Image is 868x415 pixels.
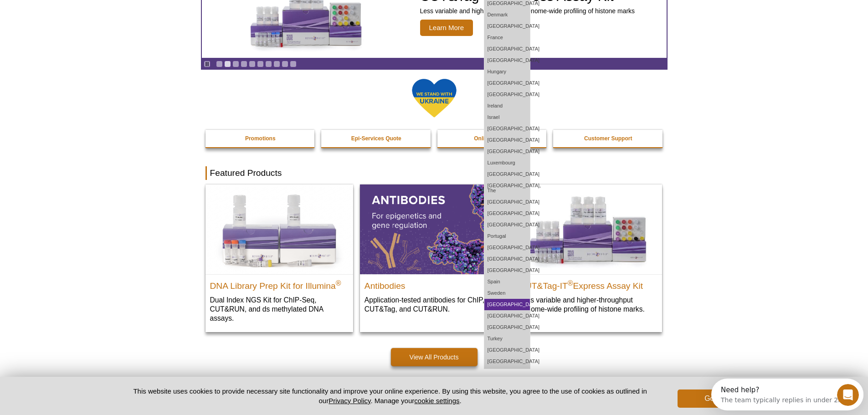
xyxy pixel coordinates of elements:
[837,384,859,406] iframe: Intercom live chat
[484,112,530,123] a: Israel
[210,295,349,323] p: Dual Index NGS Kit for ChIP-Seq, CUT&RUN, and ds methylated DNA assays.
[484,322,530,333] a: [GEOGRAPHIC_DATA]
[553,130,663,147] a: Customer Support
[484,333,530,344] a: Turkey
[10,15,133,25] div: The team typically replies in under 2m
[10,8,133,15] div: Need help?
[245,135,276,142] strong: Promotions
[411,78,457,118] img: We Stand With Ukraine
[257,61,264,67] a: Go to slide 6
[711,379,863,410] iframe: Intercom live chat discovery launcher
[205,130,316,147] a: Promotions
[351,135,401,142] strong: Epi-Services Quote
[249,61,256,67] a: Go to slide 5
[360,184,508,274] img: All Antibodies
[321,130,431,147] a: Epi-Services Quote
[391,348,478,366] a: View All Products
[484,253,530,265] a: [GEOGRAPHIC_DATA]
[484,276,530,287] a: Spain
[365,295,503,314] p: Application-tested antibodies for ChIP, CUT&Tag, and CUT&RUN.
[519,277,657,291] h2: CUT&Tag-IT Express Assay Kit
[365,277,503,291] h2: Antibodies
[484,310,530,322] a: [GEOGRAPHIC_DATA]
[484,123,530,134] a: [GEOGRAPHIC_DATA]
[4,4,160,29] div: Open Intercom Messenger
[216,61,223,67] a: Go to slide 1
[205,166,663,180] h2: Featured Products
[224,61,231,67] a: Go to slide 2
[484,157,530,169] a: Luxembourg
[484,265,530,276] a: [GEOGRAPHIC_DATA]
[484,43,530,55] a: [GEOGRAPHIC_DATA]
[282,61,288,67] a: Go to slide 9
[484,231,530,242] a: Portugal
[265,61,272,67] a: Go to slide 7
[484,242,530,253] a: [GEOGRAPHIC_DATA]
[118,386,663,405] p: This website uses cookies to provide necessary site functionality and improve your online experie...
[329,397,370,405] a: Privacy Policy
[484,32,530,43] a: France
[437,130,548,147] a: Online Events
[514,184,662,323] a: CUT&Tag-IT® Express Assay Kit CUT&Tag-IT®Express Assay Kit Less variable and higher-throughput ge...
[584,135,632,142] strong: Customer Support
[484,146,530,157] a: [GEOGRAPHIC_DATA]
[484,134,530,146] a: [GEOGRAPHIC_DATA]
[241,61,247,67] a: Go to slide 4
[484,344,530,356] a: [GEOGRAPHIC_DATA]
[484,100,530,112] a: Ireland
[678,389,750,408] button: Got it!
[484,66,530,77] a: Hungary
[514,184,662,274] img: CUT&Tag-IT® Express Assay Kit
[484,196,530,208] a: [GEOGRAPHIC_DATA]
[519,295,657,314] p: Less variable and higher-throughput genome-wide profiling of histone marks​.
[484,180,530,196] a: [GEOGRAPHIC_DATA], The
[484,20,530,32] a: [GEOGRAPHIC_DATA]
[420,20,473,36] span: Learn More
[474,135,510,142] strong: Online Events
[484,208,530,219] a: [GEOGRAPHIC_DATA]
[205,184,353,332] a: DNA Library Prep Kit for Illumina DNA Library Prep Kit for Illumina® Dual Index NGS Kit for ChIP-...
[290,61,297,67] a: Go to slide 10
[484,89,530,100] a: [GEOGRAPHIC_DATA]
[420,7,635,15] p: Less variable and higher-throughput genome-wide profiling of histone marks
[484,77,530,89] a: [GEOGRAPHIC_DATA]
[204,61,211,67] a: Toggle autoplay
[484,219,530,231] a: [GEOGRAPHIC_DATA]
[414,397,459,405] button: cookie settings
[484,169,530,180] a: [GEOGRAPHIC_DATA]
[205,184,353,274] img: DNA Library Prep Kit for Illumina
[273,61,280,67] a: Go to slide 8
[484,287,530,299] a: Sweden
[210,277,349,291] h2: DNA Library Prep Kit for Illumina
[232,61,239,67] a: Go to slide 3
[484,9,530,20] a: Denmark
[336,279,341,287] sup: ®
[484,299,530,310] a: [GEOGRAPHIC_DATA]
[568,279,573,287] sup: ®
[360,184,508,323] a: All Antibodies Antibodies Application-tested antibodies for ChIP, CUT&Tag, and CUT&RUN.
[484,356,530,367] a: [GEOGRAPHIC_DATA]
[484,55,530,66] a: [GEOGRAPHIC_DATA]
